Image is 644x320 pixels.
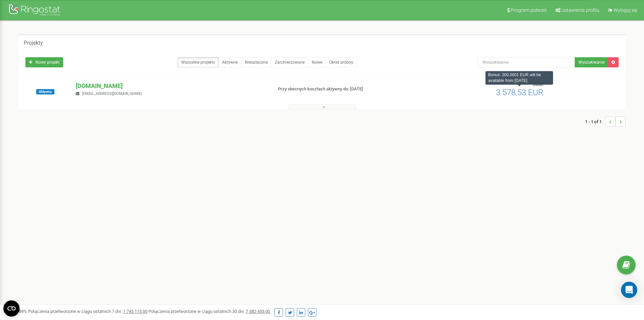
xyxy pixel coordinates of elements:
[76,82,267,90] p: [DOMAIN_NAME]
[614,7,637,13] span: Wyloguj się
[478,57,575,67] input: Wyszukiwanie
[585,110,625,133] nav: ...
[148,309,270,314] span: Połączenia przetworzone w ciągu ostatnich 30 dni :
[308,57,326,67] a: Nowe
[496,88,543,97] span: 3 578,53 EUR
[24,40,43,46] h5: Projekty
[278,86,419,92] p: Przy obecnych kosztach aktywny do: [DATE]
[585,116,605,127] span: 1 - 1 of 1
[246,309,270,314] u: 7 382 453,00
[241,57,271,67] a: Nieopłacone
[511,7,547,13] span: Program poleceń
[485,71,553,85] div: Bonus: 200.0001 EUR will be available from [DATE]
[123,309,147,314] u: 1 745 115,00
[271,57,308,67] a: Zarchiwizowane
[326,57,357,67] a: Okres próbny
[218,57,241,67] a: Aktywne
[28,309,147,314] span: Połączenia przetworzone w ciągu ostatnich 7 dni :
[177,57,219,67] a: Wszystkie projekty
[562,7,599,13] span: Ustawienia profilu
[575,57,608,67] button: Wyszukiwanie
[621,282,637,298] div: Open Intercom Messenger
[3,300,20,317] button: Open CMP widget
[25,57,63,67] a: Nowy projekt
[82,91,142,96] span: [EMAIL_ADDRESS][DOMAIN_NAME]
[36,89,54,94] span: Aktywny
